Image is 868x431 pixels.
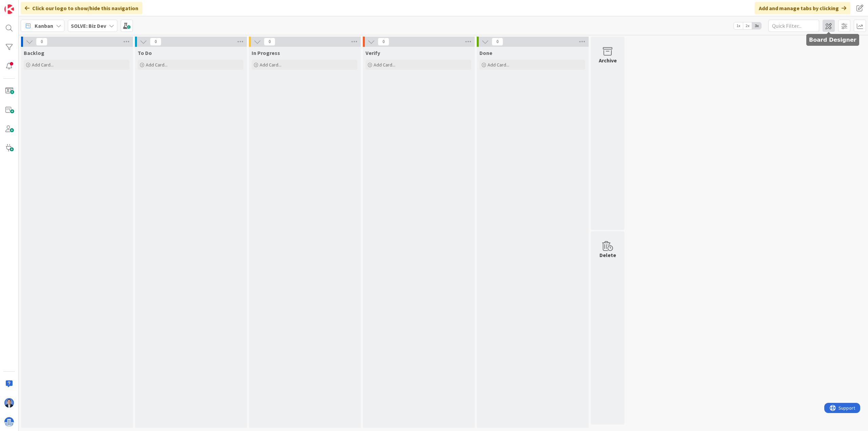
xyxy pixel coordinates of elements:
b: SOLVE: Biz Dev [71,22,106,29]
span: Add Card... [374,62,395,68]
img: avatar [4,417,14,427]
span: Backlog [24,50,44,56]
div: Click our logo to show/hide this navigation [21,2,142,14]
span: 2x [743,22,752,29]
img: Visit kanbanzone.com [4,4,14,14]
span: In Progress [252,50,280,56]
span: Verify [366,50,380,56]
span: Add Card... [32,62,54,68]
div: Archive [599,56,617,64]
span: To Do [138,50,152,56]
span: Kanban [35,22,53,30]
span: 3x [752,22,761,29]
span: 0 [378,38,389,46]
div: Delete [599,251,616,259]
span: Support [14,1,31,9]
span: Add Card... [146,62,167,68]
div: Add and manage tabs by clicking [755,2,850,14]
span: 1x [734,22,743,29]
span: 0 [264,38,275,46]
span: Done [479,50,492,56]
span: Add Card... [488,62,509,68]
span: 0 [36,38,47,46]
span: Add Card... [260,62,281,68]
h5: Board Designer [809,37,856,43]
span: 0 [150,38,161,46]
img: DP [4,398,14,408]
span: 0 [492,38,503,46]
input: Quick Filter... [768,20,819,32]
